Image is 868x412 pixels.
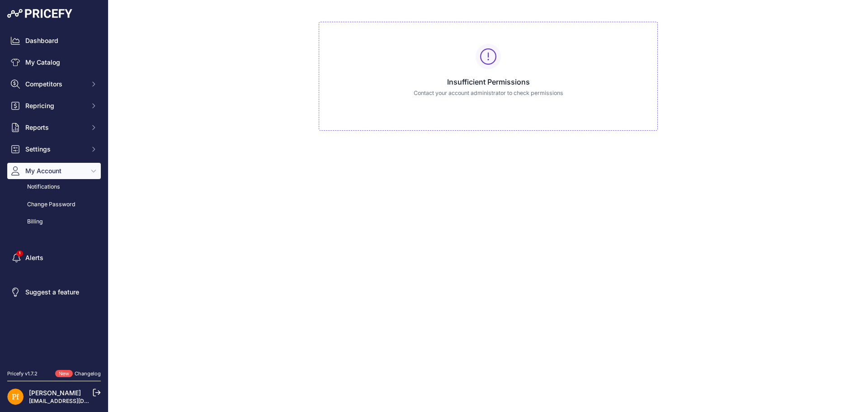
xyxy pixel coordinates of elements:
span: Reports [25,123,85,132]
button: Reports [7,119,101,136]
a: [EMAIL_ADDRESS][DOMAIN_NAME] [29,398,123,404]
a: Alerts [7,250,101,266]
img: Pricefy Logo [7,9,72,18]
span: Repricing [25,101,85,110]
h3: Insufficient Permissions [326,76,650,87]
span: Settings [25,145,85,154]
div: Pricefy v1.7.2 [7,370,38,378]
a: [PERSON_NAME] [29,389,81,397]
button: My Account [7,163,101,179]
button: Competitors [7,76,101,92]
button: Repricing [7,98,101,114]
button: Settings [7,141,101,157]
a: My Catalog [7,54,101,71]
span: My Account [25,166,85,175]
a: Suggest a feature [7,284,101,300]
p: Contact your account administrator to check permissions [326,89,650,98]
a: Notifications [7,179,101,195]
a: Dashboard [7,33,101,49]
span: Competitors [25,80,85,89]
span: New [55,370,73,378]
a: Changelog [75,370,101,377]
div: Billing [7,214,101,230]
a: Change Password [7,197,101,213]
nav: Sidebar [7,33,101,359]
